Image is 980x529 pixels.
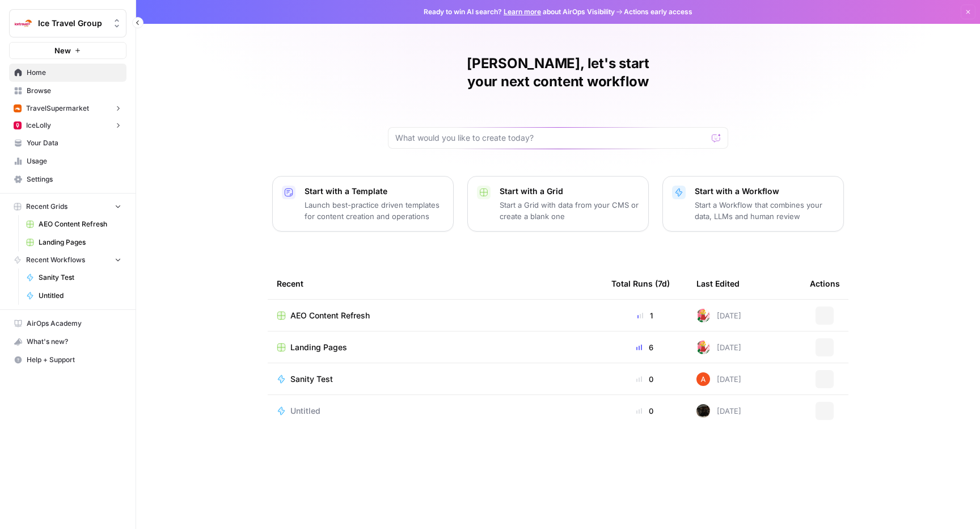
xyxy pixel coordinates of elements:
[26,201,67,212] span: Recent Grids
[39,272,121,283] span: Sanity Test
[39,237,121,247] span: Landing Pages
[9,170,126,188] a: Settings
[27,355,121,365] span: Help + Support
[9,9,126,37] button: Workspace: Ice Travel Group
[26,103,89,114] span: TravelSupermarket
[695,199,834,222] p: Start a Workflow that combines your data, LLMs and human review
[9,42,126,59] button: New
[277,373,593,385] a: Sanity Test
[21,287,126,305] a: Untitled
[9,82,126,100] a: Browse
[9,64,126,82] a: Home
[467,176,649,232] button: Start with a GridStart a Grid with data from your CMS or create a blank one
[696,372,741,386] div: [DATE]
[696,268,740,299] div: Last Edited
[27,138,121,148] span: Your Data
[290,342,347,353] span: Landing Pages
[695,186,834,197] p: Start with a Workflow
[27,68,121,78] span: Home
[277,310,593,321] a: AEO Content Refresh
[277,268,593,299] div: Recent
[27,86,121,96] span: Browse
[305,199,444,222] p: Launch best-practice driven templates for content creation and operations
[662,176,844,232] button: Start with a WorkflowStart a Workflow that combines your data, LLMs and human review
[54,45,71,56] span: New
[290,405,320,417] span: Untitled
[611,342,678,353] div: 6
[10,333,126,350] div: What's new?
[13,13,33,33] img: Ice Travel Group Logo
[696,404,741,418] div: [DATE]
[26,255,85,265] span: Recent Workflows
[696,341,741,354] div: [DATE]
[14,121,22,129] img: sqdu30pkmjiecqp15v5obqakzgeh
[305,186,444,197] p: Start with a Template
[611,373,678,385] div: 0
[810,268,840,299] div: Actions
[14,104,22,112] img: g6uzkw9mirwx9hsiontezmyx232g
[500,199,639,222] p: Start a Grid with data from your CMS or create a blank one
[39,291,121,301] span: Untitled
[272,176,454,232] button: Start with a TemplateLaunch best-practice driven templates for content creation and operations
[39,219,121,229] span: AEO Content Refresh
[290,373,333,385] span: Sanity Test
[9,333,126,351] button: What's new?
[611,268,670,299] div: Total Runs (7d)
[9,314,126,333] a: AirOps Academy
[696,372,710,386] img: cje7zb9ux0f2nqyv5qqgv3u0jxek
[21,268,126,287] a: Sanity Test
[696,309,710,322] img: bumscs0cojt2iwgacae5uv0980n9
[21,215,126,233] a: AEO Content Refresh
[611,310,678,321] div: 1
[9,134,126,152] a: Your Data
[504,7,541,16] a: Learn more
[424,7,615,17] span: Ready to win AI search? about AirOps Visibility
[9,152,126,170] a: Usage
[9,251,126,268] button: Recent Workflows
[27,174,121,184] span: Settings
[696,341,710,354] img: bumscs0cojt2iwgacae5uv0980n9
[27,156,121,166] span: Usage
[500,186,639,197] p: Start with a Grid
[9,100,126,117] button: TravelSupermarket
[277,405,593,417] a: Untitled
[395,132,707,144] input: What would you like to create today?
[9,198,126,215] button: Recent Grids
[611,405,678,417] div: 0
[9,117,126,134] button: IceLolly
[290,310,370,321] span: AEO Content Refresh
[38,18,107,29] span: Ice Travel Group
[696,309,741,322] div: [DATE]
[27,318,121,329] span: AirOps Academy
[26,120,51,131] span: IceLolly
[9,351,126,369] button: Help + Support
[624,7,692,17] span: Actions early access
[388,54,728,91] h1: [PERSON_NAME], let's start your next content workflow
[277,342,593,353] a: Landing Pages
[696,404,710,418] img: a7wp29i4q9fg250eipuu1edzbiqn
[21,233,126,251] a: Landing Pages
